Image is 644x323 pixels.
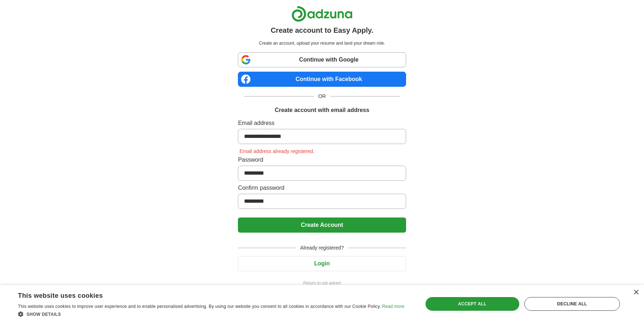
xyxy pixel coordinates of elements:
a: Return to job advert [238,280,406,286]
div: Close [633,290,639,295]
div: This website uses cookies [18,289,386,300]
a: Read more, opens a new window [382,304,404,309]
div: Show details [18,310,404,318]
h1: Create account to Easy Apply. [271,25,373,36]
div: Decline all [524,297,620,311]
h1: Create account with email address [275,106,369,115]
img: Adzuna logo [291,6,353,22]
span: Already registered? [296,244,348,252]
a: Continue with Google [238,52,406,67]
span: Email address already registered. [238,148,316,154]
button: Login [238,256,406,271]
a: Login [238,260,406,266]
span: Show details [27,312,61,317]
button: Create Account [238,217,406,233]
label: Email address [238,119,406,127]
label: Password [238,156,406,164]
span: This website uses cookies to improve user experience and to enable personalised advertising. By u... [18,304,381,309]
p: Create an account, upload your resume and land your dream role. [239,40,404,46]
span: OR [314,93,330,100]
div: Accept all [425,297,519,311]
a: Continue with Facebook [238,72,406,87]
label: Confirm password [238,184,406,192]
